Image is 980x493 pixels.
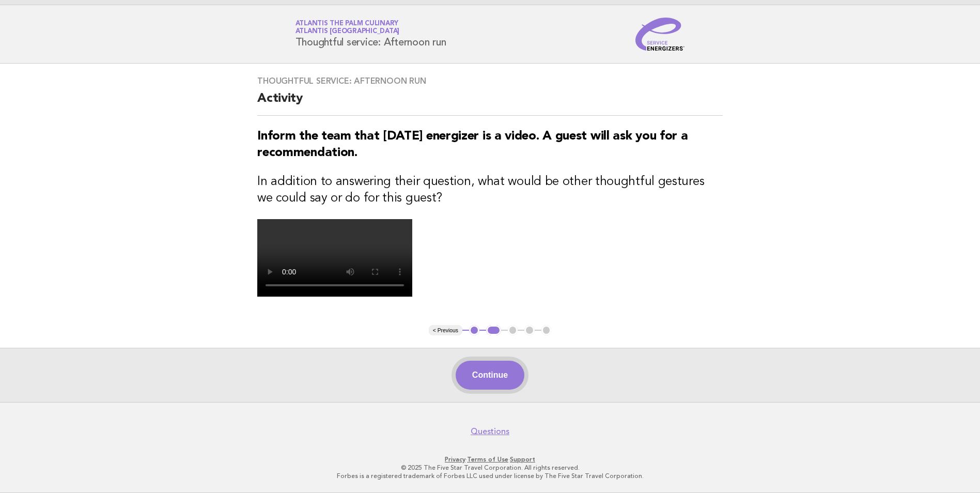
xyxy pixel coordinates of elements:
[456,361,524,390] button: Continue
[257,130,688,159] strong: Inform the team that [DATE] energizer is a video. A guest will ask you for a recommendation.
[174,472,806,480] p: Forbes is a registered trademark of Forbes LLC used under license by The Five Star Travel Corpora...
[471,426,509,437] a: Questions
[510,456,535,463] a: Support
[467,456,508,463] a: Terms of Use
[635,18,685,51] img: Service Energizers
[257,76,723,86] h3: Thoughtful service: Afternoon run
[174,464,806,472] p: © 2025 The Five Star Travel Corporation. All rights reserved.
[486,325,501,335] button: 2
[295,21,446,48] h1: Thoughtful service: Afternoon run
[445,456,465,463] a: Privacy
[257,90,723,116] h2: Activity
[174,455,806,464] p: · ·
[295,20,400,35] a: Atlantis The Palm CulinaryAtlantis [GEOGRAPHIC_DATA]
[257,174,723,207] h3: In addition to answering their question, what would be other thoughtful gestures we could say or ...
[469,325,479,335] button: 1
[295,28,400,35] span: Atlantis [GEOGRAPHIC_DATA]
[429,325,462,335] button: < Previous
